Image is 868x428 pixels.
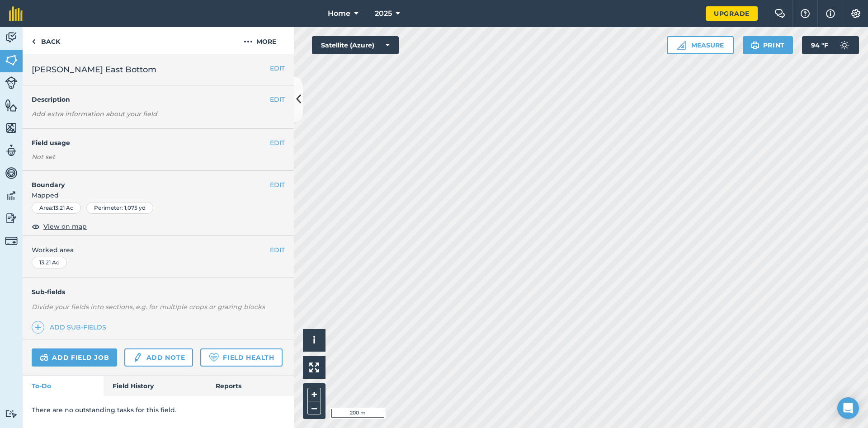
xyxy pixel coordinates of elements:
[32,405,285,415] p: There are no outstanding tasks for this field.
[32,36,36,47] img: svg+xml;base64,PHN2ZyB4bWxucz0iaHR0cDovL3d3dy53My5vcmcvMjAwMC9zdmciIHdpZHRoPSI5IiBoZWlnaHQ9IjI0Ii...
[23,287,294,297] h4: Sub-fields
[86,202,153,214] div: Perimeter : 1,075 yd
[124,348,193,367] a: Add note
[706,6,758,21] a: Upgrade
[132,352,142,363] img: svg+xml;base64,PD94bWwgdmVyc2lvbj0iMS4wIiBlbmNvZGluZz0idXRmLTgiPz4KPCEtLSBHZW5lcmF0b3I6IEFkb2JlIE...
[200,348,282,367] a: Field Health
[811,36,828,54] span: 94 ° F
[40,352,48,363] img: svg+xml;base64,PD94bWwgdmVyc2lvbj0iMS4wIiBlbmNvZGluZz0idXRmLTgiPz4KPCEtLSBHZW5lcmF0b3I6IEFkb2JlIE...
[303,329,325,352] button: i
[5,99,18,112] img: svg+xml;base64,PHN2ZyB4bWxucz0iaHR0cDovL3d3dy53My5vcmcvMjAwMC9zdmciIHdpZHRoPSI1NiIgaGVpZ2h0PSI2MC...
[32,257,67,268] div: 13.21 Ac
[23,171,270,190] h4: Boundary
[32,221,40,232] img: svg+xml;base64,PHN2ZyB4bWxucz0iaHR0cDovL3d3dy53My5vcmcvMjAwMC9zdmciIHdpZHRoPSIxOCIgaGVpZ2h0PSIyNC...
[32,110,157,118] em: Add extra information about your field
[270,245,285,255] button: EDIT
[751,40,759,51] img: svg+xml;base64,PHN2ZyB4bWxucz0iaHR0cDovL3d3dy53My5vcmcvMjAwMC9zdmciIHdpZHRoPSIxOSIgaGVpZ2h0PSIyNC...
[32,152,285,161] div: Not set
[5,166,18,180] img: svg+xml;base64,PD94bWwgdmVyc2lvbj0iMS4wIiBlbmNvZGluZz0idXRmLTgiPz4KPCEtLSBHZW5lcmF0b3I6IEFkb2JlIE...
[5,212,18,225] img: svg+xml;base64,PD94bWwgdmVyc2lvbj0iMS4wIiBlbmNvZGluZz0idXRmLTgiPz4KPCEtLSBHZW5lcmF0b3I6IEFkb2JlIE...
[270,63,285,73] button: EDIT
[837,397,859,419] div: Open Intercom Messenger
[32,303,265,311] em: Divide your fields into sections, e.g. for multiple crops or grazing blocks
[5,121,18,135] img: svg+xml;base64,PHN2ZyB4bWxucz0iaHR0cDovL3d3dy53My5vcmcvMjAwMC9zdmciIHdpZHRoPSI1NiIgaGVpZ2h0PSI2MC...
[32,94,285,104] h4: Description
[313,334,316,346] span: i
[743,36,793,54] button: Print
[5,409,18,418] img: svg+xml;base64,PD94bWwgdmVyc2lvbj0iMS4wIiBlbmNvZGluZz0idXRmLTgiPz4KPCEtLSBHZW5lcmF0b3I6IEFkb2JlIE...
[104,376,206,396] a: Field History
[9,6,23,21] img: fieldmargin Logo
[32,138,270,148] h4: Field usage
[850,9,861,18] img: A cog icon
[23,190,294,200] span: Mapped
[5,31,18,44] img: svg+xml;base64,PD94bWwgdmVyc2lvbj0iMS4wIiBlbmNvZGluZz0idXRmLTgiPz4KPCEtLSBHZW5lcmF0b3I6IEFkb2JlIE...
[375,8,392,19] span: 2025
[32,348,117,367] a: Add field job
[5,235,18,247] img: svg+xml;base64,PD94bWwgdmVyc2lvbj0iMS4wIiBlbmNvZGluZz0idXRmLTgiPz4KPCEtLSBHZW5lcmF0b3I6IEFkb2JlIE...
[677,41,686,50] img: Ruler icon
[43,221,87,231] span: View on map
[244,36,253,47] img: svg+xml;base64,PHN2ZyB4bWxucz0iaHR0cDovL3d3dy53My5vcmcvMjAwMC9zdmciIHdpZHRoPSIyMCIgaGVpZ2h0PSIyNC...
[270,180,285,190] button: EDIT
[270,94,285,104] button: EDIT
[328,8,350,19] span: Home
[207,376,294,396] a: Reports
[5,53,18,67] img: svg+xml;base64,PHN2ZyB4bWxucz0iaHR0cDovL3d3dy53My5vcmcvMjAwMC9zdmciIHdpZHRoPSI1NiIgaGVpZ2h0PSI2MC...
[312,36,399,54] button: Satellite (Azure)
[802,36,859,54] button: 94 °F
[32,245,285,255] span: Worked area
[774,9,785,18] img: Two speech bubbles overlapping with the left bubble in the forefront
[32,221,87,232] button: View on map
[5,76,18,89] img: svg+xml;base64,PD94bWwgdmVyc2lvbj0iMS4wIiBlbmNvZGluZz0idXRmLTgiPz4KPCEtLSBHZW5lcmF0b3I6IEFkb2JlIE...
[667,36,734,54] button: Measure
[270,138,285,148] button: EDIT
[309,362,319,372] img: Four arrows, one pointing top left, one top right, one bottom right and the last bottom left
[23,376,104,396] a: To-Do
[5,189,18,202] img: svg+xml;base64,PD94bWwgdmVyc2lvbj0iMS4wIiBlbmNvZGluZz0idXRmLTgiPz4KPCEtLSBHZW5lcmF0b3I6IEFkb2JlIE...
[307,388,321,401] button: +
[307,401,321,414] button: –
[32,321,110,334] a: Add sub-fields
[35,322,41,333] img: svg+xml;base64,PHN2ZyB4bWxucz0iaHR0cDovL3d3dy53My5vcmcvMjAwMC9zdmciIHdpZHRoPSIxNCIgaGVpZ2h0PSIyNC...
[32,202,81,214] div: Area : 13.21 Ac
[32,63,156,76] span: [PERSON_NAME] East Bottom
[826,8,835,19] img: svg+xml;base64,PHN2ZyB4bWxucz0iaHR0cDovL3d3dy53My5vcmcvMjAwMC9zdmciIHdpZHRoPSIxNyIgaGVpZ2h0PSIxNy...
[800,9,811,18] img: A question mark icon
[23,27,69,54] a: Back
[835,36,854,54] img: svg+xml;base64,PD94bWwgdmVyc2lvbj0iMS4wIiBlbmNvZGluZz0idXRmLTgiPz4KPCEtLSBHZW5lcmF0b3I6IEFkb2JlIE...
[226,27,294,54] button: More
[5,144,18,157] img: svg+xml;base64,PD94bWwgdmVyc2lvbj0iMS4wIiBlbmNvZGluZz0idXRmLTgiPz4KPCEtLSBHZW5lcmF0b3I6IEFkb2JlIE...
